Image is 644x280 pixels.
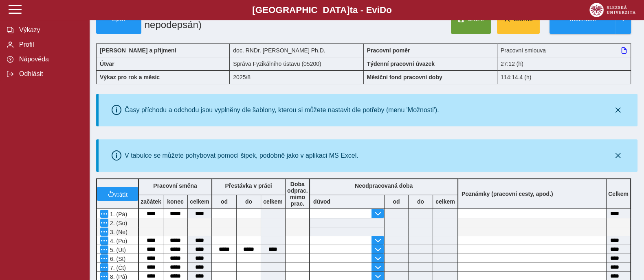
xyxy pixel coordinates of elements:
button: Menu [100,219,108,227]
b: Pracovní poměr [367,47,410,54]
span: 7. (Čt) [108,265,126,271]
div: Pracovní smlouva [497,43,631,57]
b: konec [163,198,187,205]
span: Odhlásit [17,70,83,78]
b: Neodpracovaná doba [355,182,413,189]
button: Menu [100,228,108,236]
b: celkem [261,198,285,205]
img: logo_web_su.png [589,3,635,17]
span: vrátit [114,191,128,197]
b: celkem [433,198,457,205]
button: Menu [100,263,108,271]
b: Výkaz pro rok a měsíc [100,74,160,80]
b: [PERSON_NAME] a příjmení [100,47,176,54]
button: vrátit [97,187,138,201]
span: 1. (Pá) [108,211,127,217]
b: Celkem [608,191,629,197]
b: Přestávka v práci [225,182,272,189]
button: Menu [100,245,108,254]
span: D [380,5,386,15]
b: Poznámky (pracovní cesty, apod.) [458,191,556,197]
b: do [409,198,433,205]
b: od [212,198,236,205]
button: Menu [100,237,108,245]
b: Útvar [100,61,114,67]
button: Menu [100,210,108,218]
span: Nápověda [17,56,83,63]
b: do [237,198,261,205]
div: 2025/8 [230,70,363,84]
b: Týdenní pracovní úvazek [367,61,435,67]
b: důvod [313,198,330,205]
span: Výkazy [17,26,83,34]
span: 3. (Ne) [108,229,127,235]
span: 5. (Út) [108,247,126,253]
b: [GEOGRAPHIC_DATA] a - Evi [24,5,620,15]
span: 2. (So) [108,220,127,226]
span: t [349,5,352,15]
b: Doba odprac. mimo prac. [287,181,308,207]
div: 114:14.4 (h) [497,70,631,84]
b: celkem [188,198,211,205]
span: Profil [17,41,83,48]
div: Časy příchodu a odchodu jsou vyplněny dle šablony, kterou si můžete nastavit dle potřeby (menu 'M... [125,106,439,114]
div: V tabulce se můžete pohybovat pomocí šipek, podobně jako v aplikaci MS Excel. [125,152,358,159]
b: Pracovní směna [153,182,197,189]
span: 6. (St) [108,256,125,262]
span: o [386,5,392,15]
b: Měsíční fond pracovní doby [367,74,442,80]
div: 27:12 (h) [497,57,631,70]
div: doc. RNDr. [PERSON_NAME] Ph.D. [230,43,363,57]
span: 8. (Pá) [108,273,127,280]
b: od [385,198,408,205]
button: Menu [100,254,108,263]
div: Správa Fyzikálního ústavu (05200) [230,57,363,70]
span: 4. (Po) [108,238,127,244]
b: začátek [139,198,163,205]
